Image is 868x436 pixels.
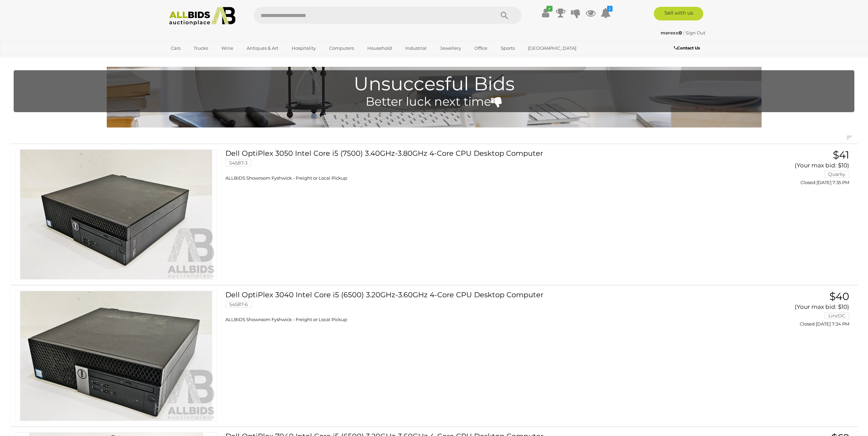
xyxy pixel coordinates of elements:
a: ✔ [541,7,551,19]
a: Wine [217,43,238,54]
a: Trucks [189,43,212,54]
a: Cars [166,43,185,54]
a: merexx [661,30,683,35]
h1: Unsuccesful Bids [17,74,851,94]
i: 2 [607,6,613,12]
a: 2 [601,7,611,19]
a: Sell with us [654,7,703,20]
a: Antiques & Art [242,43,283,54]
a: $41 (Your max bid: $10) Quarky Closed [DATE] 7:35 PM [722,149,851,185]
span: | [683,30,685,35]
strong: merexx [661,30,682,35]
img: 54587-6a.jpg [16,291,217,421]
a: Hospitality [287,43,320,54]
a: Jewellery [436,43,466,54]
b: Contact Us [674,45,700,50]
a: Sports [496,43,519,54]
i: ✔ [546,6,553,12]
a: Office [470,43,492,54]
a: Sign Out [686,30,705,35]
a: [GEOGRAPHIC_DATA] [524,43,581,54]
span: $40 [829,290,849,303]
img: 54587-3a.jpg [16,150,217,279]
a: $40 (Your max bid: $10) LinzOC Closed [DATE] 7:34 PM [722,291,851,327]
span: $41 [833,149,849,161]
button: Search [487,7,521,24]
a: Computers [325,43,358,54]
a: Contact Us [674,44,702,52]
a: Dell OptiPlex 3050 Intel Core i5 (7500) 3.40GHz-3.80GHz 4-Core CPU Desktop Computer 54587-3 ALLBI... [231,149,711,181]
img: Allbids.com.au [165,7,239,26]
a: Dell OptiPlex 3040 Intel Core i5 (6500) 3.20GHz-3.60GHz 4-Core CPU Desktop Computer 54587-6 ALLBI... [231,291,711,323]
a: Industrial [401,43,431,54]
h4: Better luck next time [17,95,851,108]
a: Household [363,43,396,54]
